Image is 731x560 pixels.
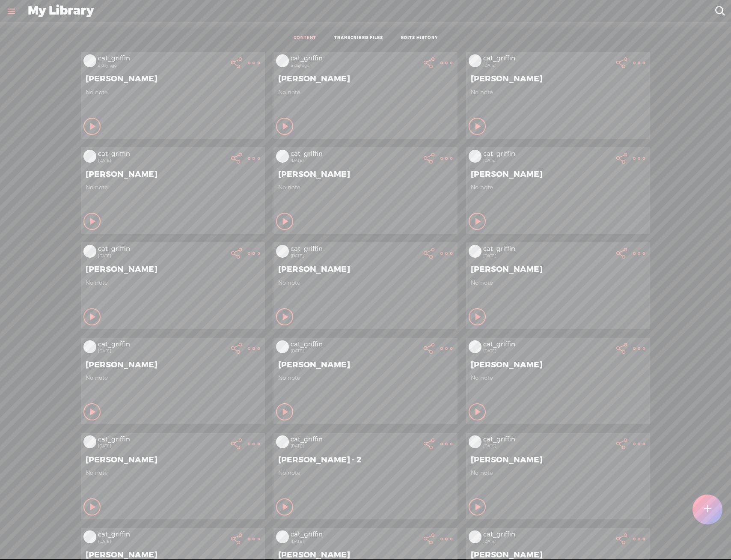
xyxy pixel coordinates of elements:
div: [DATE] [291,349,419,354]
span: [PERSON_NAME] [86,169,260,179]
div: [DATE] [291,253,419,259]
span: No note [278,279,453,286]
img: videoLoading.png [83,54,96,67]
span: [PERSON_NAME] [86,550,260,560]
a: TRANSCRIBED FILES [334,35,383,41]
span: [PERSON_NAME] [278,264,453,274]
img: videoLoading.png [83,435,96,448]
span: No note [471,374,645,381]
div: cat_griffin [98,340,226,349]
div: [DATE] [483,63,612,68]
div: [DATE] [483,253,612,259]
span: [PERSON_NAME] [471,169,645,179]
div: cat_griffin [483,530,612,539]
div: cat_griffin [483,54,612,63]
div: [DATE] [483,539,612,544]
div: a day ago [291,63,419,68]
img: videoLoading.png [276,150,289,163]
span: [PERSON_NAME] [278,74,453,84]
span: No note [471,279,645,286]
span: No note [86,279,260,286]
div: cat_griffin [483,150,612,158]
div: cat_griffin [291,245,419,253]
img: videoLoading.png [469,245,481,258]
img: videoLoading.png [469,530,481,543]
a: CONTENT [294,35,316,41]
div: cat_griffin [483,435,612,444]
span: No note [86,89,260,96]
div: cat_griffin [98,530,226,539]
div: cat_griffin [98,54,226,63]
div: [DATE] [291,158,419,163]
div: a day ago [98,63,226,68]
span: [PERSON_NAME] [278,169,453,179]
span: [PERSON_NAME] [471,550,645,560]
div: [DATE] [291,444,419,449]
span: No note [278,469,453,477]
span: [PERSON_NAME] [86,264,260,274]
img: videoLoading.png [83,245,96,258]
span: No note [86,184,260,191]
div: cat_griffin [291,340,419,349]
img: videoLoading.png [469,340,481,353]
div: [DATE] [98,158,226,163]
img: videoLoading.png [276,54,289,67]
span: No note [278,89,453,96]
img: videoLoading.png [276,435,289,448]
span: [PERSON_NAME] [86,74,260,84]
a: EDITS HISTORY [401,35,438,41]
span: No note [86,469,260,477]
span: No note [471,89,645,96]
span: No note [278,374,453,381]
span: [PERSON_NAME] [471,455,645,465]
span: [PERSON_NAME] [278,360,453,370]
img: videoLoading.png [276,340,289,353]
div: [DATE] [98,539,226,544]
img: videoLoading.png [469,150,481,163]
span: [PERSON_NAME] [278,550,453,560]
div: cat_griffin [291,435,419,444]
span: [PERSON_NAME] [471,74,645,84]
div: [DATE] [291,539,419,544]
span: [PERSON_NAME] [86,455,260,465]
img: videoLoading.png [83,340,96,353]
div: [DATE] [483,158,612,163]
div: [DATE] [98,253,226,259]
span: [PERSON_NAME] - 2 [278,455,453,465]
span: No note [471,184,645,191]
div: cat_griffin [483,340,612,349]
img: videoLoading.png [469,435,481,448]
div: cat_griffin [98,435,226,444]
div: cat_griffin [483,245,612,253]
img: videoLoading.png [469,54,481,67]
span: [PERSON_NAME] [471,360,645,370]
span: No note [471,469,645,477]
div: cat_griffin [291,150,419,158]
span: No note [278,184,453,191]
img: videoLoading.png [83,530,96,543]
img: videoLoading.png [276,245,289,258]
img: videoLoading.png [276,530,289,543]
div: [DATE] [98,444,226,449]
div: [DATE] [98,349,226,354]
div: [DATE] [483,349,612,354]
div: cat_griffin [291,54,419,63]
span: No note [86,374,260,381]
span: [PERSON_NAME] [471,264,645,274]
div: cat_griffin [291,530,419,539]
div: [DATE] [483,444,612,449]
div: cat_griffin [98,150,226,158]
img: videoLoading.png [83,150,96,163]
div: cat_griffin [98,245,226,253]
span: [PERSON_NAME] [86,360,260,370]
